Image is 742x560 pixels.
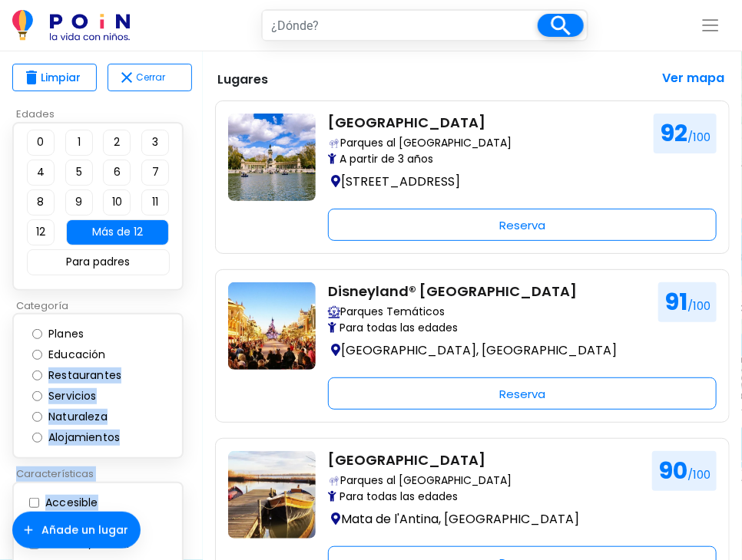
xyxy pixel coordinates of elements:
button: Ver mapa [657,64,730,93]
p: Edades [12,107,193,122]
img: Encuentra en POiN los mejores lugares al aire libre para ir con niños valorados por familias real... [328,475,340,487]
button: 5 [65,160,93,186]
h2: [GEOGRAPHIC_DATA] [328,114,641,132]
label: Naturaleza [45,409,123,425]
h1: 91 [658,282,717,322]
button: 12 [27,219,55,245]
input: ¿Dónde? [263,11,538,40]
button: 6 [103,160,131,186]
button: 0 [27,130,55,156]
label: Educación [45,347,121,363]
a: que-ver-con-ninos-en-paris-disneyland Disneyland® [GEOGRAPHIC_DATA] Vive la magia en parques temá... [228,282,717,410]
img: Vive la magia en parques temáticos adaptados para familias. Atracciones por edades, accesos cómod... [328,306,340,318]
h2: [GEOGRAPHIC_DATA] [328,451,640,469]
span: Para todas las edades [328,320,646,336]
button: 11 [141,189,169,216]
div: Reserva [328,377,717,410]
i: search [547,12,574,39]
span: Parques al [GEOGRAPHIC_DATA] [328,473,638,489]
p: [GEOGRAPHIC_DATA], [GEOGRAPHIC_DATA] [328,339,646,361]
button: 2 [103,130,131,156]
span: /100 [687,298,711,314]
img: al-aire-libre-con-ninos-en-valencia-parque-natural-de-la-albufera [228,451,316,539]
span: delete [22,68,41,87]
img: POiN [12,10,130,41]
img: Encuentra en POiN los mejores lugares al aire libre para ir con niños valorados por familias real... [328,137,340,150]
h1: 90 [652,451,717,491]
span: Para todas las edades [328,489,640,505]
button: 4 [27,160,55,186]
span: /100 [687,129,711,145]
p: Mata de l'Antina, [GEOGRAPHIC_DATA] [328,508,640,530]
button: 8 [27,189,55,216]
button: Añade un lugar [12,512,141,548]
button: Toggle navigation [691,12,730,38]
span: close [118,68,136,87]
p: Características [12,466,193,482]
span: /100 [687,466,711,483]
img: al-aire-libre-con-ninos-en-madrid-parque-de-el-retiro [228,114,316,201]
label: Accesible [41,495,98,511]
div: Reserva [328,209,717,241]
label: Planes [45,326,99,342]
a: al-aire-libre-con-ninos-en-madrid-parque-de-el-retiro [GEOGRAPHIC_DATA] Encuentra en POiN los mej... [228,114,717,241]
button: 9 [65,189,93,216]
button: closeCerrar [108,64,192,91]
label: Servicios [45,388,112,404]
span: A partir de 3 años [328,151,641,167]
span: Parques al [GEOGRAPHIC_DATA] [328,135,639,151]
label: Alojamientos [45,430,135,446]
p: Lugares [215,64,270,96]
button: 7 [141,160,169,186]
button: Para padres [27,249,170,275]
button: 1 [65,130,93,156]
p: [STREET_ADDRESS] [328,170,641,193]
img: que-ver-con-ninos-en-paris-disneyland [228,282,316,370]
button: Más de 12 [66,219,169,245]
button: deleteLimpiar [12,64,97,91]
h2: Disneyland® [GEOGRAPHIC_DATA] [328,282,646,301]
span: Parques Temáticos [328,304,644,320]
button: 3 [141,130,169,156]
label: Restaurantes [45,367,137,384]
h1: 92 [654,114,717,153]
button: 10 [103,189,131,216]
p: Categoría [12,298,193,314]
